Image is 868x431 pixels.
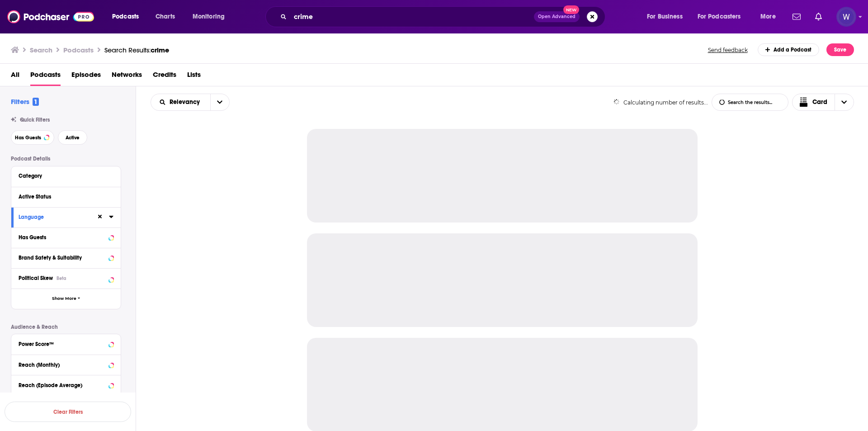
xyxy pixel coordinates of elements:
div: Has Guests [19,234,106,241]
button: Choose View [792,94,854,111]
span: Podcasts [112,10,139,23]
button: open menu [641,9,694,24]
button: Show More [11,289,121,309]
img: Podchaser - Follow, Share and Rate Podcasts [7,8,94,25]
span: Monitoring [193,10,225,23]
button: Clear Filters [5,402,131,422]
button: open menu [186,9,236,24]
a: Podcasts [30,67,61,86]
span: Card [812,99,827,105]
span: Logged in as realitymarble [836,7,856,27]
div: Power Score™ [19,341,106,347]
span: Relevancy [170,99,203,105]
span: Show More [52,296,76,301]
span: For Business [647,10,683,23]
span: Quick Filters [20,117,50,123]
div: Beta [57,275,66,281]
h2: Filters [11,97,39,106]
button: Send feedback [705,46,750,54]
a: Show notifications dropdown [789,9,804,24]
button: open menu [210,94,229,110]
button: Language [19,211,96,223]
a: Credits [153,67,176,86]
span: New [563,5,580,14]
div: Language [19,214,90,220]
a: Episodes [71,67,101,86]
button: Reach (Episode Average) [19,379,113,390]
div: Calculating number of results... [613,99,708,106]
a: Search Results:crime [104,46,169,54]
p: Podcast Details [11,156,121,162]
button: Category [19,170,113,181]
button: open menu [692,9,754,24]
button: Has Guests [11,130,54,145]
button: Brand Safety & Suitability [19,252,113,263]
img: User Profile [836,7,856,27]
span: Open Advanced [538,14,576,19]
a: Networks [112,67,142,86]
button: open menu [106,9,151,24]
a: Add a Podcast [758,43,820,56]
a: Lists [187,67,201,86]
button: Active Status [19,191,113,202]
div: Reach (Episode Average) [19,382,106,388]
div: Search podcasts, credits, & more... [274,6,614,27]
div: Search Results: [104,46,169,54]
span: Political Skew [19,275,53,281]
a: All [11,67,19,86]
h3: Search [30,46,52,54]
button: Has Guests [19,232,113,243]
span: For Podcasters [698,10,741,23]
span: Has Guests [15,135,41,140]
button: Save [826,43,854,56]
button: Reach (Monthly) [19,359,113,370]
button: Political SkewBeta [19,272,113,284]
button: Open AdvancedNew [534,11,580,22]
div: Category [19,173,108,179]
h3: Podcasts [63,46,94,54]
span: More [760,10,776,23]
button: Active [58,130,87,145]
span: Charts [156,10,175,23]
div: Reach (Monthly) [19,362,106,368]
div: Active Status [19,194,108,200]
a: Show notifications dropdown [811,9,826,24]
span: crime [151,46,169,54]
p: Audience & Reach [11,324,121,330]
a: Charts [150,9,180,24]
button: Power Score™ [19,338,113,349]
button: Show profile menu [836,7,856,27]
h2: Choose List sort [151,94,230,111]
span: Active [66,135,80,140]
button: open menu [151,99,210,105]
input: Search podcasts, credits, & more... [290,9,534,24]
span: 1 [33,98,39,106]
button: open menu [754,9,787,24]
div: Brand Safety & Suitability [19,255,106,261]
